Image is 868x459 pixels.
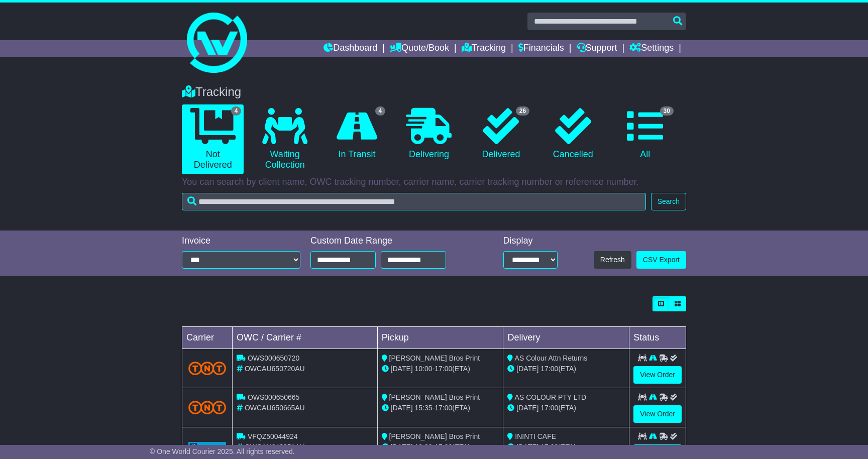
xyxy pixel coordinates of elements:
[577,40,617,57] a: Support
[182,327,233,349] td: Carrier
[150,447,295,455] span: © One World Courier 2025. All rights reserved.
[245,443,305,451] span: OWCAU648351AU
[507,403,625,413] div: (ETA)
[516,365,538,373] span: [DATE]
[391,365,413,373] span: [DATE]
[245,404,305,412] span: OWCAU650665AU
[629,327,686,349] td: Status
[245,365,305,373] span: OWCAU650720AU
[515,432,556,440] span: ININTI CAFE
[594,251,631,269] button: Refresh
[503,327,629,349] td: Delivery
[462,40,506,57] a: Tracking
[182,177,686,188] p: You can search by client name, OWC tracking number, carrier name, carrier tracking number or refe...
[188,362,226,375] img: TNT_Domestic.png
[507,442,625,452] div: (ETA)
[182,236,300,247] div: Invoice
[507,364,625,374] div: (ETA)
[382,442,499,452] div: - (ETA)
[415,365,432,373] span: 10:00
[516,106,529,116] span: 26
[254,104,315,174] a: Waiting Collection
[233,327,378,349] td: OWC / Carrier #
[391,404,413,412] span: [DATE]
[248,354,300,362] span: OWS000650720
[415,443,432,451] span: 10:00
[188,442,226,452] img: GetCarrierServiceLogo
[382,364,499,374] div: - (ETA)
[182,104,244,174] a: 4 Not Delivered
[516,443,538,451] span: [DATE]
[323,40,377,57] a: Dashboard
[614,104,676,164] a: 30 All
[415,404,432,412] span: 15:35
[633,366,682,384] a: View Order
[540,443,558,451] span: 17:00
[382,403,499,413] div: - (ETA)
[503,236,558,247] div: Display
[518,40,564,57] a: Financials
[516,404,538,412] span: [DATE]
[515,393,587,401] span: AS COLOUR PTY LTD
[390,40,449,57] a: Quote/Book
[651,193,686,210] button: Search
[629,40,674,57] a: Settings
[326,104,388,164] a: 4 In Transit
[636,251,686,269] a: CSV Export
[470,104,532,164] a: 26 Delivered
[231,106,242,116] span: 4
[310,236,472,247] div: Custom Date Range
[389,393,480,401] span: [PERSON_NAME] Bros Print
[633,405,682,423] a: View Order
[435,365,452,373] span: 17:00
[540,365,558,373] span: 17:00
[398,104,460,164] a: Delivering
[248,432,298,440] span: VFQZ50044924
[188,401,226,414] img: TNT_Domestic.png
[389,432,480,440] span: [PERSON_NAME] Bros Print
[391,443,413,451] span: [DATE]
[375,106,386,116] span: 4
[435,404,452,412] span: 17:00
[248,393,300,401] span: OWS000650665
[542,104,604,164] a: Cancelled
[377,327,503,349] td: Pickup
[540,404,558,412] span: 17:00
[435,443,452,451] span: 17:00
[660,106,674,116] span: 30
[177,85,691,99] div: Tracking
[389,354,480,362] span: [PERSON_NAME] Bros Print
[515,354,588,362] span: AS Colour Attn Returns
